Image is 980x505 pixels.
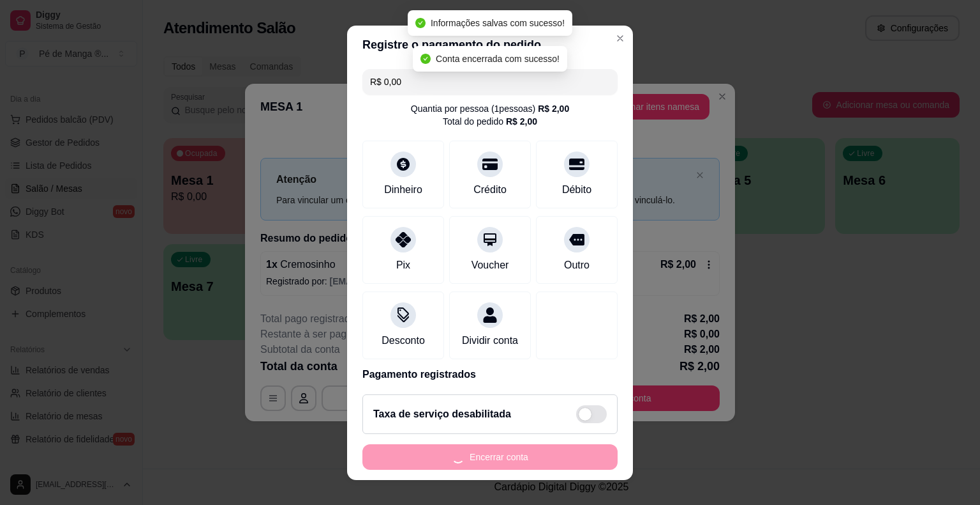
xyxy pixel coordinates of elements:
div: Dinheiro [384,182,422,198]
h2: Taxa de serviço desabilitada [373,407,511,422]
div: Desconto [382,333,425,348]
header: Registre o pagamento do pedido [347,26,633,64]
div: Quantia por pessoa ( 1 pessoas) [411,102,569,115]
div: Pix [396,258,410,273]
p: Pagamento registrados [362,367,618,382]
div: Total do pedido [443,115,537,128]
input: Ex.: hambúrguer de cordeiro [370,69,610,95]
div: R$ 2,00 [538,102,569,115]
button: Close [610,28,630,49]
div: R$ 2,00 [506,115,537,128]
div: Débito [562,182,591,198]
span: Conta encerrada com sucesso! [436,54,560,64]
span: check-circle [415,18,426,28]
div: Dividir conta [462,333,518,348]
div: Voucher [471,258,509,273]
span: check-circle [420,54,431,64]
div: Crédito [473,182,507,198]
span: Informações salvas com sucesso! [431,18,565,28]
div: Outro [564,258,590,273]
